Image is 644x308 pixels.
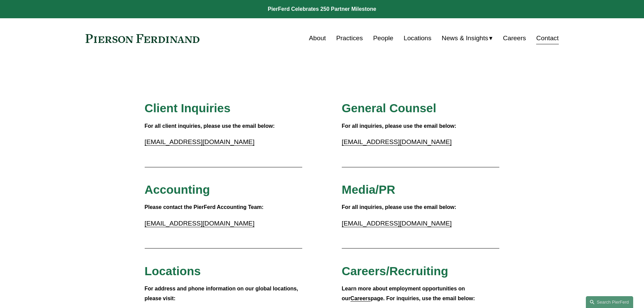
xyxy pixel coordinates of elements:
a: [EMAIL_ADDRESS][DOMAIN_NAME] [342,138,452,145]
span: General Counsel [342,101,436,115]
span: News & Insights [442,32,488,44]
a: Search this site [586,296,633,308]
a: [EMAIL_ADDRESS][DOMAIN_NAME] [342,220,452,227]
strong: For address and phone information on our global locations, please visit: [145,286,300,301]
a: About [309,32,326,45]
strong: Learn more about employment opportunities on our [342,286,467,301]
strong: Please contact the PierFerd Accounting Team: [145,204,264,210]
span: Careers/Recruiting [342,264,448,278]
a: Locations [404,32,431,45]
span: Locations [145,264,201,278]
strong: For all inquiries, please use the email below: [342,204,456,210]
a: [EMAIL_ADDRESS][DOMAIN_NAME] [145,138,255,145]
a: [EMAIL_ADDRESS][DOMAIN_NAME] [145,220,255,227]
a: Contact [536,32,558,45]
strong: For all client inquiries, please use the email below: [145,123,275,129]
a: folder dropdown [442,32,493,45]
span: Media/PR [342,183,395,196]
span: Client Inquiries [145,101,231,115]
a: Practices [336,32,363,45]
strong: page. For inquiries, use the email below: [371,295,475,301]
span: Accounting [145,183,210,196]
a: Careers [351,295,371,301]
a: Careers [503,32,526,45]
strong: For all inquiries, please use the email below: [342,123,456,129]
a: People [373,32,393,45]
